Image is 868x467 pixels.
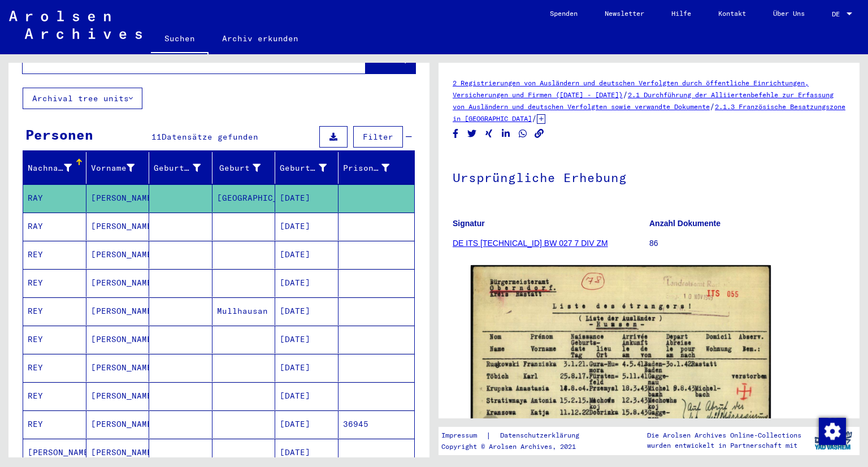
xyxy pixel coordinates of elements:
[275,382,338,410] mat-cell: [DATE]
[28,162,72,174] div: Nachname
[23,439,86,466] mat-cell: [PERSON_NAME]
[466,127,478,141] button: Share on Twitter
[209,25,312,52] a: Archiv erkunden
[275,410,338,438] mat-cell: [DATE]
[212,184,276,212] mat-cell: [GEOGRAPHIC_DATA]
[483,127,495,141] button: Share on Xing
[154,159,215,177] div: Geburtsname
[217,162,261,174] div: Geburt‏
[532,113,537,123] span: /
[818,417,845,444] div: Zustimmung ändern
[23,269,86,297] mat-cell: REY
[453,239,608,248] a: DE ITS [TECHNICAL_ID] BW 027 7 DIV ZM
[647,430,801,440] p: Die Arolsen Archives Online-Collections
[450,127,462,141] button: Share on Facebook
[23,410,86,438] mat-cell: REY
[149,152,212,184] mat-header-cell: Geburtsname
[533,127,545,141] button: Copy link
[23,184,86,212] mat-cell: RAY
[86,213,150,240] mat-cell: [PERSON_NAME]
[500,127,512,141] button: Share on LinkedIn
[275,269,338,297] mat-cell: [DATE]
[275,439,338,466] mat-cell: [DATE]
[275,354,338,382] mat-cell: [DATE]
[441,442,593,452] p: Copyright © Arolsen Archives, 2021
[441,430,593,442] div: |
[91,159,149,177] div: Vorname
[86,382,150,410] mat-cell: [PERSON_NAME]
[710,101,715,111] span: /
[86,410,150,438] mat-cell: [PERSON_NAME]
[23,354,86,382] mat-cell: REY
[23,382,86,410] mat-cell: REY
[212,297,276,325] mat-cell: Mullhausan
[649,237,845,249] p: 86
[832,10,844,18] span: DE
[91,162,135,174] div: Vorname
[9,11,142,39] img: Arolsen_neg.svg
[151,25,209,54] a: Suchen
[212,152,276,184] mat-header-cell: Geburt‏
[275,184,338,212] mat-cell: [DATE]
[25,124,93,145] div: Personen
[86,297,150,325] mat-cell: [PERSON_NAME]
[86,269,150,297] mat-cell: [PERSON_NAME]
[154,162,201,174] div: Geburtsname
[812,426,854,455] img: yv_logo.png
[491,430,593,442] a: Datenschutzerklärung
[86,152,150,184] mat-header-cell: Vorname
[280,159,341,177] div: Geburtsdatum
[819,418,846,445] img: Zustimmung ändern
[623,89,628,100] span: /
[162,132,258,142] span: Datensätze gefunden
[441,430,486,442] a: Impressum
[23,213,86,240] mat-cell: RAY
[453,152,845,201] h1: Ursprüngliche Erhebung
[86,326,150,353] mat-cell: [PERSON_NAME]
[338,152,415,184] mat-header-cell: Prisoner #
[23,241,86,269] mat-cell: REY
[275,213,338,240] mat-cell: [DATE]
[649,219,721,228] b: Anzahl Dokumente
[275,297,338,325] mat-cell: [DATE]
[23,88,142,109] button: Archival tree units
[86,241,150,269] mat-cell: [PERSON_NAME]
[343,159,404,177] div: Prisoner #
[275,241,338,269] mat-cell: [DATE]
[86,354,150,382] mat-cell: [PERSON_NAME]
[151,132,162,142] span: 11
[453,79,809,99] a: 2 Registrierungen von Ausländern und deutschen Verfolgten durch öffentliche Einrichtungen, Versic...
[23,326,86,353] mat-cell: REY
[275,152,338,184] mat-header-cell: Geburtsdatum
[353,126,403,148] button: Filter
[23,297,86,325] mat-cell: REY
[217,159,275,177] div: Geburt‏
[647,440,801,451] p: wurden entwickelt in Partnerschaft mit
[363,132,393,142] span: Filter
[86,184,150,212] mat-cell: [PERSON_NAME]
[23,152,86,184] mat-header-cell: Nachname
[453,219,485,228] b: Signatur
[28,159,86,177] div: Nachname
[343,162,390,174] div: Prisoner #
[453,90,834,111] a: 2.1 Durchführung der Alliiertenbefehle zur Erfassung von Ausländern und deutschen Verfolgten sowi...
[280,162,327,174] div: Geburtsdatum
[517,127,529,141] button: Share on WhatsApp
[338,410,415,438] mat-cell: 36945
[275,326,338,353] mat-cell: [DATE]
[86,439,150,466] mat-cell: [PERSON_NAME]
